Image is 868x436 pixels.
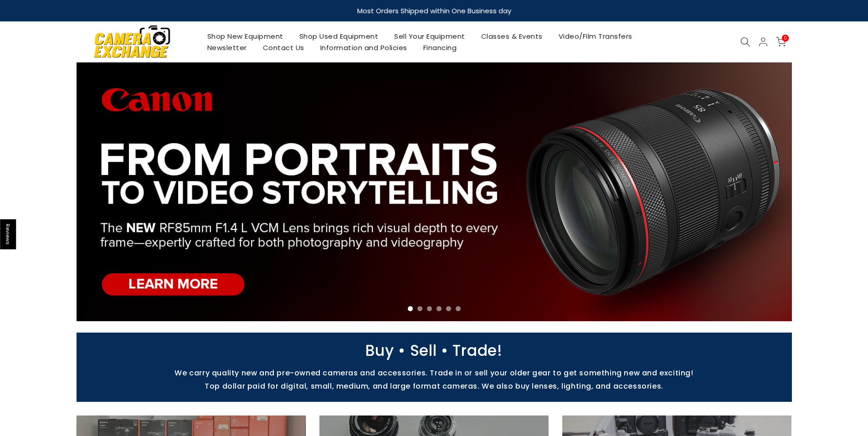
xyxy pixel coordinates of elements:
[72,346,796,355] p: Buy • Sell • Trade!
[776,37,786,47] a: 0
[446,306,451,311] li: Page dot 5
[415,42,465,53] a: Financing
[456,306,461,311] li: Page dot 6
[199,42,255,53] a: Newsletter
[255,42,312,53] a: Contact Us
[473,31,550,42] a: Classes & Events
[312,42,415,53] a: Information and Policies
[782,35,789,41] span: 0
[199,31,291,42] a: Shop New Equipment
[437,306,442,311] li: Page dot 4
[72,369,796,377] p: We carry quality new and pre-owned cameras and accessories. Trade in or sell your older gear to g...
[427,306,432,311] li: Page dot 3
[72,382,796,390] p: Top dollar paid for digital, small, medium, and large format cameras. We also buy lenses, lightin...
[550,31,640,42] a: Video/Film Transfers
[408,306,413,311] li: Page dot 1
[417,306,422,311] li: Page dot 2
[386,31,473,42] a: Sell Your Equipment
[357,6,511,15] strong: Most Orders Shipped within One Business day
[291,31,386,42] a: Shop Used Equipment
